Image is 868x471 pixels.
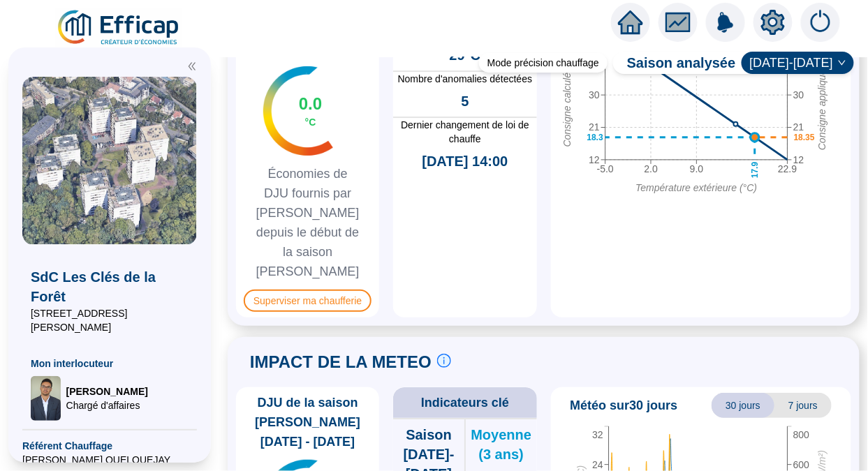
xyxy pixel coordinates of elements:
[793,121,804,133] tspan: 21
[56,8,182,47] img: efficap energie logo
[299,93,322,115] span: 0.0
[801,3,840,42] img: alerts
[793,459,810,470] tspan: 600
[422,151,508,171] span: [DATE] 14:00
[393,72,536,86] span: Nombre d'anomalies détectées
[421,393,509,412] span: Indicateurs clé
[305,115,316,129] span: °C
[665,10,691,35] span: fund
[589,89,600,100] tspan: 30
[592,429,603,440] tspan: 32
[437,354,451,368] span: info-circle
[613,53,736,73] span: Saison analysée
[778,163,797,174] tspan: 22.9
[690,163,704,174] tspan: 9.0
[587,133,603,142] text: 18.3
[706,3,745,42] img: alerts
[393,118,536,146] span: Dernier changement de loi de chauffe
[793,89,804,100] tspan: 30
[31,306,189,334] span: [STREET_ADDRESS][PERSON_NAME]
[589,154,600,165] tspan: 12
[66,384,148,398] span: [PERSON_NAME]
[838,59,846,67] span: down
[571,396,678,415] span: Météo sur 30 jours
[760,10,786,35] span: setting
[618,10,643,35] span: home
[589,121,600,133] tspan: 21
[22,439,197,453] span: Référent Chauffage
[461,91,469,111] span: 5
[31,357,189,371] span: Mon interlocuteur
[31,267,189,306] span: SdC Les Clés de la Forêt
[479,53,608,73] div: Mode précision chauffage
[592,459,603,470] tspan: 24
[816,43,827,150] tspan: Consigne appliquée (°C)
[712,393,774,418] span: 30 jours
[466,425,537,464] span: Moyenne (3 ans)
[596,163,613,174] tspan: -5.0
[244,290,372,312] span: Superviser ma chaufferie
[242,164,374,281] span: Économies de DJU fournis par [PERSON_NAME] depuis le début de la saison [PERSON_NAME]
[793,429,810,440] tspan: 800
[22,453,197,467] span: [PERSON_NAME] QUELQUEJAY
[793,133,814,142] text: 18.35
[66,398,148,412] span: Chargé d'affaires
[561,47,572,147] tspan: Consigne calculée (°C)
[644,163,658,174] tspan: 2.0
[263,66,334,156] img: indicateur températures
[750,161,760,178] text: 17.9
[793,154,804,165] tspan: 12
[242,393,374,451] span: DJU de la saison [PERSON_NAME] [DATE] - [DATE]
[750,52,846,73] span: 2024-2025
[187,61,197,71] span: double-left
[250,351,432,373] span: IMPACT DE LA METEO
[31,376,61,421] img: Chargé d'affaires
[774,393,832,418] span: 7 jours
[635,182,757,193] tspan: Température extérieure (°C)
